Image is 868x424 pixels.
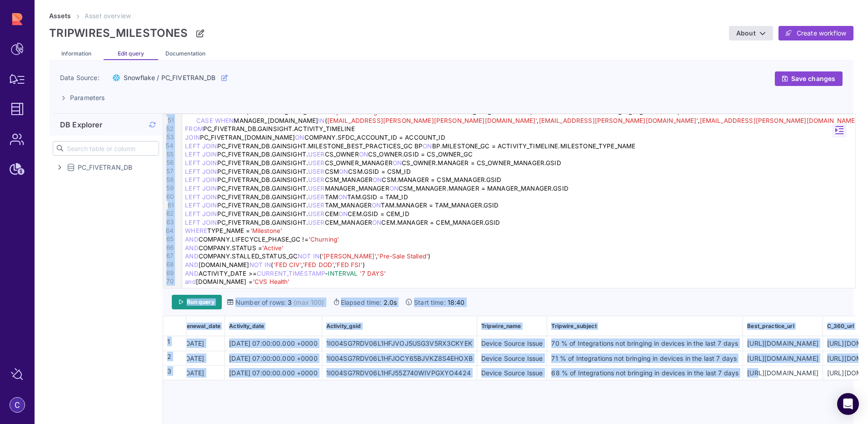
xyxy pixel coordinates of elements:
span: LEFT [185,185,200,192]
td: 68 % of Integrations not bringing in devices in the last 7 days [547,365,743,380]
span: Edit query [118,50,144,57]
div: Device Source Issue [478,353,547,363]
div: 56 [163,158,175,167]
div: 52 [163,125,175,133]
span: ON [359,151,368,158]
td: 2025-09-23 07:00:00.000 +0000 [225,365,322,380]
span: '[PERSON_NAME]' [322,252,376,260]
span: Run query [187,298,215,306]
span: 'Milestone' [250,227,283,234]
div: [URL][DOMAIN_NAME] [743,353,822,363]
span: ON [389,185,399,192]
div: 62 [163,209,175,218]
span: 3 [288,298,292,307]
div: Open Intercom Messenger [837,393,859,415]
span: LEFT [185,159,200,167]
div: 63 [163,218,175,227]
div: [DATE] [180,368,224,378]
span: LEFT [185,210,200,217]
span: LEFT [185,142,200,150]
div: tripwire_subject [548,323,742,330]
span: ON [339,210,348,217]
span: 'CVS Health' [253,278,290,285]
img: account-photo [10,398,25,412]
span: JOIN [202,193,217,201]
span: 'FED CIV' [274,261,301,268]
td: https://armis-security.atlassian.net/wiki/spaces/ATAM/pages/3169288213/High+percentage+of+integra... [743,365,823,380]
a: Assets [49,12,71,20]
div: activity_gsid [323,323,476,330]
span: USER [308,202,325,209]
td: 2025-09-20 07:00:00.000 +0000 [225,351,322,365]
td: 1I004SG7RDV06L1HFJ55Z740WIVPGXYO4424 [322,365,477,380]
div: 51 [163,116,175,125]
span: ON [393,159,402,167]
span: USER [308,159,325,167]
div: best_practice_url [743,323,822,330]
div: 57 [163,167,175,176]
div: PC_FIVETRAN_DB.GAINSIGHT. TAM_MANAGER TAM.MANAGER = TAM_MANAGER.GSID [182,201,858,210]
div: [DATE] [180,353,224,363]
div: PC_FIVETRAN_DB.GAINSIGHT. CSM CSM.GSID = CSM_ID [182,167,858,176]
td: 2027-12-15 [179,351,225,365]
span: AND [185,244,198,252]
span: ON [295,134,304,141]
span: Information [61,50,92,57]
span: WHEN [215,117,234,124]
span: JOIN [202,176,217,183]
span: '7 DAYS' [360,270,386,277]
div: PC_FIVETRAN_DB.GAINSIGHT. CEM_MANAGER CEM.MANAGER = CEM_MANAGER.GSID [182,218,858,227]
div: Device Source Issue [478,338,547,348]
td: 70 % of Integrations not bringing in devices in the last 7 days [547,336,743,351]
div: 1I004SG7RDV06L1HFJVOJ5USG3V5RX3CKYEK [323,338,476,348]
div: 3 [164,366,186,379]
td: 2025-09-19 07:00:00.000 +0000 [225,336,322,351]
td: 2027-12-15 [179,365,225,380]
span: ON [372,202,381,209]
div: 53 [163,133,175,141]
span: ON [373,176,382,183]
div: ACTIVITY_DATE >= - [182,269,858,278]
div: 54 [163,141,175,150]
div: 69 [163,269,175,278]
span: Documentation [165,50,205,57]
span: JOIN [202,142,217,150]
span: JOIN [202,219,217,226]
span: USER [308,185,325,192]
div: 60 [163,192,175,201]
span: AND [185,236,198,243]
div: COMPANY.STALLED_STATUS_GC ( , ) [182,252,858,261]
div: PC_FIVETRAN_DB.GAINSIGHT.MILESTONE_BEST_PRACTICES_GC BP BP.MILESTONE_GC = ACTIVITY_TIMELINE.MILES... [182,142,858,151]
div: 65 [163,235,175,243]
div: 58 [163,176,175,184]
span: AND [185,261,198,268]
span: USER [308,151,325,158]
div: 1 [164,337,186,350]
div: activity_date [225,323,321,330]
div: PC_FIVETRAN_DB.GAINSIGHT.ACTIVITY_TIMELINE [182,125,858,133]
span: 'Churning' [309,236,339,243]
span: AND [185,270,198,277]
div: 67 [163,252,175,260]
div: [URL][DOMAIN_NAME] [743,338,822,348]
div: PC_FIVETRAN_DB.GAINSIGHT. TAM TAM.GSID = TAM_ID [182,193,858,202]
div: 66 [163,243,175,252]
span: USER [308,193,325,201]
img: Snowflake [113,74,120,81]
span: Asset overview [85,12,131,20]
p: TRIPWIRES_MILESTONES [49,26,188,40]
div: PC_FIVETRAN_DB.GAINSIGHT. CSM_MANAGER CSM.MANAGER = CSM_MANAGER.GSID [182,176,858,184]
span: LEFT [185,193,200,201]
div: 1I004SG7RDV06L1HFJOCY65BJVKZ8S4EHOXB [323,353,476,363]
div: [DOMAIN_NAME] = [182,278,858,286]
span: [EMAIL_ADDRESS][PERSON_NAME][PERSON_NAME][DOMAIN_NAME]' [327,117,537,124]
span: 'Pre-Sale Stalled' [377,252,428,260]
div: Device Source Issue [478,368,547,378]
div: renewal_date [180,323,224,330]
span: JOIN [202,168,217,175]
span: USER [308,210,325,217]
span: ON [339,168,348,175]
td: https://armis-security.atlassian.net/wiki/spaces/ATAM/pages/3169288213/High+percentage+of+integra... [743,336,823,351]
div: 59 [163,184,175,192]
span: 'FED DOD' [303,261,334,268]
